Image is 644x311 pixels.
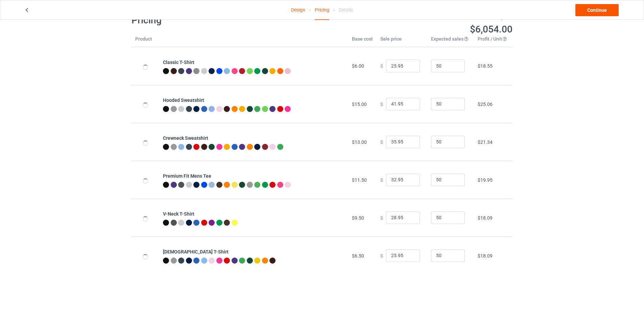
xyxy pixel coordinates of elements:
[352,139,367,145] span: $13.00
[380,253,383,258] span: $
[478,102,493,107] span: $25.06
[380,177,383,182] span: $
[352,177,367,183] span: $11.50
[163,135,208,141] b: Crewneck Sweatshirt
[377,36,427,47] th: Sale price
[315,0,329,20] div: Pricing
[478,253,493,259] span: $18.09
[427,36,474,47] th: Expected sales
[193,68,199,74] img: heather_texture.png
[478,215,493,221] span: $18.09
[132,36,159,47] th: Product
[474,36,512,47] th: Profit / Unit
[380,101,383,107] span: $
[352,215,364,221] span: $9.50
[575,4,619,16] a: Continue
[339,0,353,19] div: Details
[470,24,512,35] span: $6,054.00
[352,253,364,259] span: $6.50
[163,173,211,179] b: Premium Fit Mens Tee
[163,211,194,217] b: V-Neck T-Shirt
[352,63,364,69] span: $6.00
[380,139,383,145] span: $
[247,182,253,188] img: heather_texture.png
[348,36,377,47] th: Base cost
[478,139,493,145] span: $21.34
[163,97,204,103] b: Hooded Sweatshirt
[380,63,383,69] span: $
[478,177,493,183] span: $19.95
[163,249,229,254] b: [DEMOGRAPHIC_DATA] T-Shirt
[478,63,493,69] span: $18.55
[163,60,194,65] b: Classic T-Shirt
[352,102,367,107] span: $15.00
[380,215,383,220] span: $
[291,0,305,19] a: Design
[132,14,317,26] h1: Pricing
